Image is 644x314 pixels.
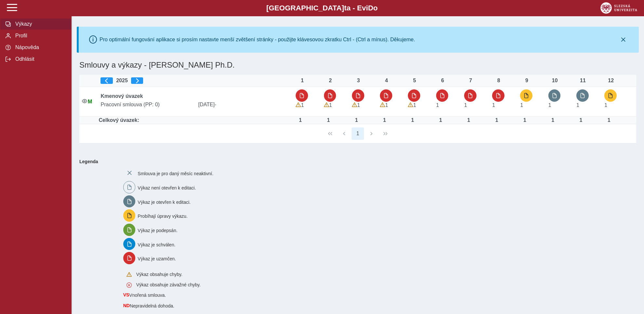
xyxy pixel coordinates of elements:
div: Úvazek : 8 h / den. 40 h / týden. [350,117,363,123]
span: Odhlásit [13,56,66,62]
div: 11 [576,78,589,84]
div: Úvazek : 8 h / den. 40 h / týden. [434,117,447,123]
div: 6 [436,78,449,84]
span: o [373,4,378,12]
h1: Smlouvy a výkazy - [PERSON_NAME] Ph.D. [77,58,545,72]
span: Probíhají úpravy výkazu. [138,214,187,219]
span: Vnořená smlouva. [129,293,166,298]
div: Úvazek : 8 h / den. 40 h / týden. [490,117,503,123]
span: - [215,102,216,107]
span: Úvazek : 8 h / den. 40 h / týden. [492,102,495,108]
span: Úvazek : 8 h / den. 40 h / týden. [329,102,332,108]
b: Kmenový úvazek [101,93,143,99]
span: Výkaz je schválen. [138,242,175,247]
span: Výkaz obsahuje upozornění. [296,102,301,108]
b: [GEOGRAPHIC_DATA] a - Evi [20,4,624,12]
div: Úvazek : 8 h / den. 40 h / týden. [294,117,307,123]
div: 5 [408,78,421,84]
span: Úvazek : 8 h / den. 40 h / týden. [301,102,304,108]
span: Údaje souhlasí s údaji v Magionu [88,99,92,104]
img: logo_web_su.png [600,2,637,14]
span: Úvazek : 8 h / den. 40 h / týden. [436,102,439,108]
div: Úvazek : 8 h / den. 40 h / týden. [518,117,531,123]
span: Nepravidelná dohoda. [130,303,174,308]
span: Výkaz obsahuje závažné chyby. [136,282,201,287]
div: 12 [604,78,617,84]
span: Úvazek : 8 h / den. 40 h / týden. [464,102,467,108]
span: Úvazek : 8 h / den. 40 h / týden. [604,102,607,108]
span: Nápověda [13,45,66,50]
span: Úvazek : 8 h / den. 40 h / týden. [357,102,360,108]
td: Celkový úvazek: [98,117,293,124]
span: Smlouva vnořená do kmene [123,303,130,308]
div: 4 [380,78,393,84]
b: Legenda [77,156,634,167]
i: Smlouva je aktivní [82,98,87,104]
span: Smlouva vnořená do kmene [123,292,129,297]
span: Výkaz není otevřen k editaci. [138,185,196,190]
div: 9 [520,78,533,84]
div: Úvazek : 8 h / den. 40 h / týden. [378,117,391,123]
span: Úvazek : 8 h / den. 40 h / týden. [548,102,551,108]
div: 2025 [101,77,290,84]
span: Výkaz obsahuje upozornění. [324,102,329,108]
span: Úvazek : 8 h / den. 40 h / týden. [385,102,388,108]
div: Pro optimální fungování aplikace si prosím nastavte menší zvětšení stránky - použijte klávesovou ... [100,37,415,43]
span: Výkaz je podepsán. [138,228,177,233]
span: Výkaz obsahuje upozornění. [408,102,413,108]
div: Úvazek : 8 h / den. 40 h / týden. [602,117,615,123]
div: 1 [296,78,309,84]
span: Úvazek : 8 h / den. 40 h / týden. [520,102,523,108]
span: t [344,4,346,12]
div: 3 [352,78,365,84]
span: Úvazek : 8 h / den. 40 h / týden. [413,102,416,108]
span: D [368,4,373,12]
span: Výkaz obsahuje chyby. [136,272,182,277]
button: 1 [352,127,364,140]
div: Úvazek : 8 h / den. 40 h / týden. [546,117,559,123]
span: Výkaz obsahuje upozornění. [380,102,385,108]
div: Úvazek : 8 h / den. 40 h / týden. [462,117,475,123]
span: Smlouva je pro daný měsíc neaktivní. [138,171,213,176]
span: [DATE] [195,102,293,108]
div: Úvazek : 8 h / den. 40 h / týden. [574,117,587,123]
span: Úvazek : 8 h / den. 40 h / týden. [576,102,579,108]
div: 8 [492,78,505,84]
span: Pracovní smlouva (PP: 0) [98,102,195,108]
div: Úvazek : 8 h / den. 40 h / týden. [322,117,335,123]
div: 7 [464,78,477,84]
span: Profil [13,33,66,39]
div: 10 [548,78,561,84]
span: Výkazy [13,21,66,27]
div: Úvazek : 8 h / den. 40 h / týden. [406,117,419,123]
div: 2 [324,78,337,84]
span: Výkaz je uzamčen. [138,256,176,261]
span: Výkaz je otevřen k editaci. [138,199,191,204]
span: Výkaz obsahuje upozornění. [352,102,357,108]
